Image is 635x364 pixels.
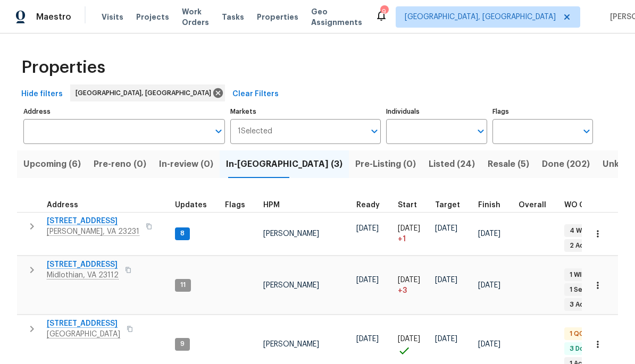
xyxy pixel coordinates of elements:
span: Projects [136,12,169,22]
span: Address [47,201,78,209]
div: [GEOGRAPHIC_DATA], [GEOGRAPHIC_DATA] [70,84,225,101]
span: [DATE] [478,282,500,289]
span: Tasks [222,13,244,21]
button: Open [473,124,488,139]
span: Flags [225,201,245,209]
span: Start [398,201,417,209]
span: [DATE] [435,225,457,232]
span: 4 WIP [565,226,591,235]
span: Listed (24) [429,157,475,172]
div: Days past target finish date [519,201,556,209]
span: 9 [176,340,189,349]
span: 11 [176,281,190,290]
span: [DATE] [398,335,420,343]
span: [DATE] [478,230,500,238]
span: [DATE] [435,276,457,284]
button: Open [367,124,382,139]
div: 9 [380,6,388,17]
div: Earliest renovation start date (first business day after COE or Checkout) [356,201,389,209]
span: Work Orders [182,6,209,28]
span: [DATE] [356,276,379,284]
span: [DATE] [478,341,500,348]
button: Hide filters [17,84,67,104]
span: Pre-reno (0) [94,157,146,172]
span: [DATE] [398,225,420,232]
span: Upcoming (6) [23,157,81,172]
span: [PERSON_NAME] [263,230,319,238]
span: 1 QC [565,329,588,338]
span: 1 WIP [565,270,589,280]
span: Overall [519,201,546,209]
label: Flags [492,108,593,115]
span: [DATE] [398,276,420,284]
span: Hide filters [21,88,63,101]
span: In-review (0) [159,157,213,172]
span: Ready [356,201,380,209]
span: [GEOGRAPHIC_DATA], [GEOGRAPHIC_DATA] [76,88,215,98]
span: 3 Done [565,344,596,353]
span: Properties [21,62,105,73]
span: Done (202) [542,157,590,172]
div: Actual renovation start date [398,201,427,209]
span: [GEOGRAPHIC_DATA], [GEOGRAPHIC_DATA] [405,12,556,22]
td: Project started 3 days late [394,256,431,315]
span: 2 Accepted [565,241,612,250]
span: [PERSON_NAME] [263,282,319,289]
span: Maestro [36,12,71,22]
span: 1 Sent [565,285,594,294]
button: Clear Filters [228,84,283,104]
span: Updates [175,201,207,209]
div: Target renovation project end date [435,201,470,209]
span: + 3 [398,285,407,296]
label: Address [23,108,225,115]
label: Individuals [386,108,487,115]
span: Target [435,201,460,209]
label: Markets [230,108,381,115]
td: Project started 1 days late [394,212,431,256]
span: WO Completion [564,201,623,209]
span: [PERSON_NAME] [263,341,319,348]
span: Resale (5) [488,157,529,172]
span: Clear Filters [232,88,279,101]
span: Geo Assignments [311,6,362,28]
span: + 1 [398,234,406,244]
div: Projected renovation finish date [478,201,510,209]
span: Visits [102,12,123,22]
span: [DATE] [356,225,379,232]
span: Finish [478,201,500,209]
span: 1 Selected [238,127,272,136]
span: [DATE] [356,335,379,343]
span: Properties [257,12,298,22]
button: Open [579,124,594,139]
span: 8 [176,229,189,238]
span: Pre-Listing (0) [355,157,416,172]
button: Open [211,124,226,139]
span: [DATE] [435,335,457,343]
span: In-[GEOGRAPHIC_DATA] (3) [226,157,342,172]
span: HPM [263,201,280,209]
span: 3 Accepted [565,300,612,309]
